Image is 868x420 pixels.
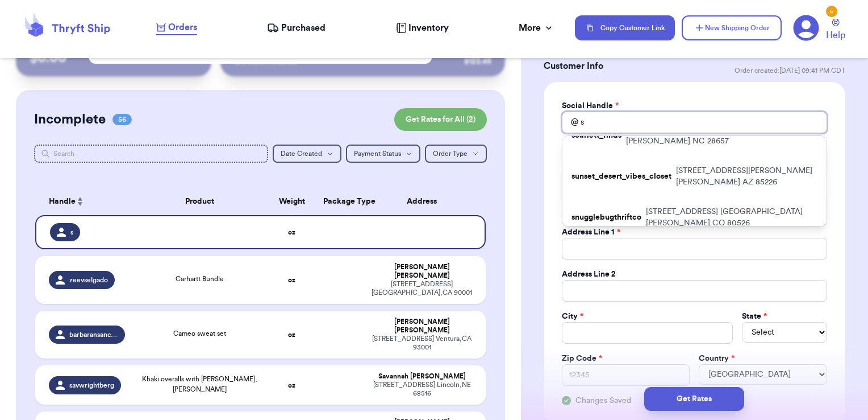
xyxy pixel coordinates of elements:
[571,212,641,223] p: snugglebugthriftco
[69,330,119,339] span: barbaransanchez
[273,145,341,163] button: Date Created
[372,263,472,280] div: [PERSON_NAME] [PERSON_NAME]
[49,196,76,208] span: Handle
[346,145,420,163] button: Payment Status
[735,66,845,75] span: Order created: [DATE] 09:41 PM CDT
[562,100,619,112] label: Social Handle
[646,206,817,229] p: [STREET_ADDRESS] [GEOGRAPHIC_DATA][PERSON_NAME] CO 80526
[408,21,449,35] span: Inventory
[562,227,620,238] label: Address Line 1
[372,372,472,381] div: Savannah [PERSON_NAME]
[288,229,295,236] strong: oz
[288,331,295,338] strong: oz
[682,15,782,40] button: New Shipping Order
[372,280,472,297] div: [STREET_ADDRESS] [GEOGRAPHIC_DATA] , CA 90001
[30,49,198,67] p: $ 0.00
[173,330,226,337] span: Cameo sweat set
[372,318,472,335] div: [PERSON_NAME] [PERSON_NAME]
[793,15,819,41] a: 5
[176,275,224,282] span: Carhartt Bundle
[644,387,744,411] button: Get Rates
[562,364,690,386] input: 12345
[519,21,554,35] div: More
[372,381,472,398] div: [STREET_ADDRESS] Lincoln , NE 68516
[365,188,486,215] th: Address
[562,112,578,133] div: @
[396,21,449,35] a: Inventory
[112,114,132,125] span: 56
[288,277,295,283] strong: oz
[316,188,365,215] th: Package Type
[34,145,269,163] input: Search
[394,108,487,131] button: Get Rates for All (2)
[562,311,583,322] label: City
[268,188,316,215] th: Weight
[69,381,114,390] span: savwrightberg
[76,195,85,208] button: Sort ascending
[156,20,197,35] a: Orders
[288,382,295,389] strong: oz
[826,6,837,17] div: 5
[168,20,197,34] span: Orders
[132,188,268,215] th: Product
[267,21,325,35] a: Purchased
[70,228,73,237] span: s
[699,353,735,364] label: Country
[354,150,401,157] span: Payment Status
[34,110,106,129] h2: Incomplete
[464,56,491,67] div: $ 123.45
[826,28,845,42] span: Help
[281,150,322,157] span: Date Created
[571,171,671,182] p: sunset_desert_vibes_closet
[826,19,845,42] a: Help
[742,311,767,322] label: State
[562,353,602,364] label: Zip Code
[575,15,675,40] button: Copy Customer Link
[676,165,817,188] p: [STREET_ADDRESS][PERSON_NAME] [PERSON_NAME] AZ 85226
[69,275,108,285] span: zeevselgado
[544,59,603,73] h3: Customer Info
[142,376,257,393] span: Khaki overalls with [PERSON_NAME], [PERSON_NAME]
[372,335,472,352] div: [STREET_ADDRESS] Ventura , CA 93001
[281,21,325,35] span: Purchased
[433,150,468,157] span: Order Type
[562,269,616,280] label: Address Line 2
[425,145,487,163] button: Order Type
